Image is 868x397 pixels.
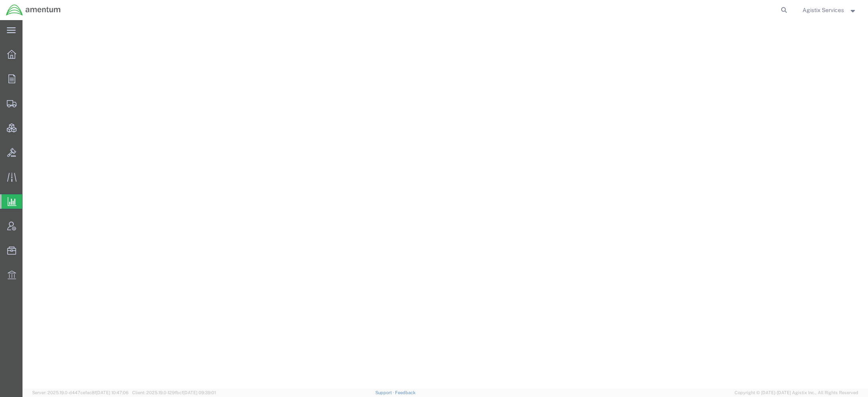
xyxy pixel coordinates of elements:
a: Support [375,390,395,395]
span: Server: 2025.19.0-d447cefac8f [32,390,129,395]
span: Client: 2025.19.0-129fbcf [132,390,216,395]
a: Feedback [395,390,416,395]
span: [DATE] 09:39:01 [183,390,216,395]
img: logo [6,4,61,16]
span: [DATE] 10:47:06 [96,390,129,395]
span: Agistix Services [802,6,844,14]
iframe: FS Legacy Container [23,20,868,389]
button: Agistix Services [802,5,857,15]
span: Copyright © [DATE]-[DATE] Agistix Inc., All Rights Reserved [735,389,858,396]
